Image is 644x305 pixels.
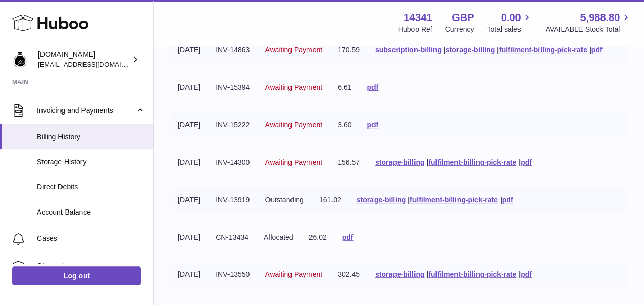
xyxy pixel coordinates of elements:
[497,46,499,54] span: |
[37,261,146,271] span: Channels
[37,157,146,167] span: Storage History
[170,225,208,250] td: [DATE]
[208,75,257,100] td: INV-15394
[170,112,208,138] td: [DATE]
[37,106,135,116] span: Invoicing and Payments
[367,121,378,129] a: pdf
[445,25,474,34] div: Currency
[452,11,474,25] strong: GBP
[410,196,498,204] a: fulfilment-billing-pick-rate
[37,234,146,243] span: Cases
[375,270,424,278] a: storage-billing
[518,158,521,166] span: |
[444,46,446,54] span: |
[265,196,304,204] span: Outstanding
[521,270,532,278] a: pdf
[265,46,322,54] span: Awaiting Payment
[170,150,208,175] td: [DATE]
[589,46,591,54] span: |
[330,75,359,100] td: 6.61
[428,158,516,166] a: fulfilment-billing-pick-rate
[265,270,322,278] span: Awaiting Payment
[426,158,428,166] span: |
[12,52,28,67] img: internalAdmin-14341@internal.huboo.com
[208,37,257,63] td: INV-14863
[12,266,141,285] a: Log out
[38,50,130,69] div: [DOMAIN_NAME]
[487,11,532,34] a: 0.00 Total sales
[170,262,208,287] td: [DATE]
[367,83,378,91] a: pdf
[170,75,208,100] td: [DATE]
[580,11,620,25] span: 5,988.80
[208,112,257,138] td: INV-15222
[591,46,603,54] a: pdf
[545,11,632,34] a: 5,988.80 AVAILABLE Stock Total
[170,37,208,63] td: [DATE]
[208,225,256,250] td: CN-13434
[342,233,354,241] a: pdf
[545,25,632,34] span: AVAILABLE Stock Total
[446,46,495,54] a: storage-billing
[37,182,146,192] span: Direct Debits
[311,187,349,213] td: 161.02
[330,37,367,63] td: 170.59
[330,262,367,287] td: 302.45
[37,132,146,142] span: Billing History
[502,196,513,204] a: pdf
[37,207,146,217] span: Account Balance
[265,158,322,166] span: Awaiting Payment
[426,270,428,278] span: |
[208,150,257,175] td: INV-14300
[518,270,521,278] span: |
[375,158,424,166] a: storage-billing
[265,83,322,91] span: Awaiting Payment
[264,233,294,241] span: Allocated
[208,187,257,213] td: INV-13919
[428,270,516,278] a: fulfilment-billing-pick-rate
[500,196,502,204] span: |
[357,196,406,204] a: storage-billing
[330,112,359,138] td: 3.60
[170,187,208,213] td: [DATE]
[487,25,532,34] span: Total sales
[301,225,335,250] td: 26.02
[499,46,587,54] a: fulfilment-billing-pick-rate
[375,46,442,54] a: subscription-billing
[208,262,257,287] td: INV-13550
[265,121,322,129] span: Awaiting Payment
[404,11,432,25] strong: 14341
[408,196,410,204] span: |
[38,60,151,68] span: [EMAIL_ADDRESS][DOMAIN_NAME]
[521,158,532,166] a: pdf
[501,11,521,25] span: 0.00
[330,150,367,175] td: 156.57
[398,25,432,34] div: Huboo Ref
